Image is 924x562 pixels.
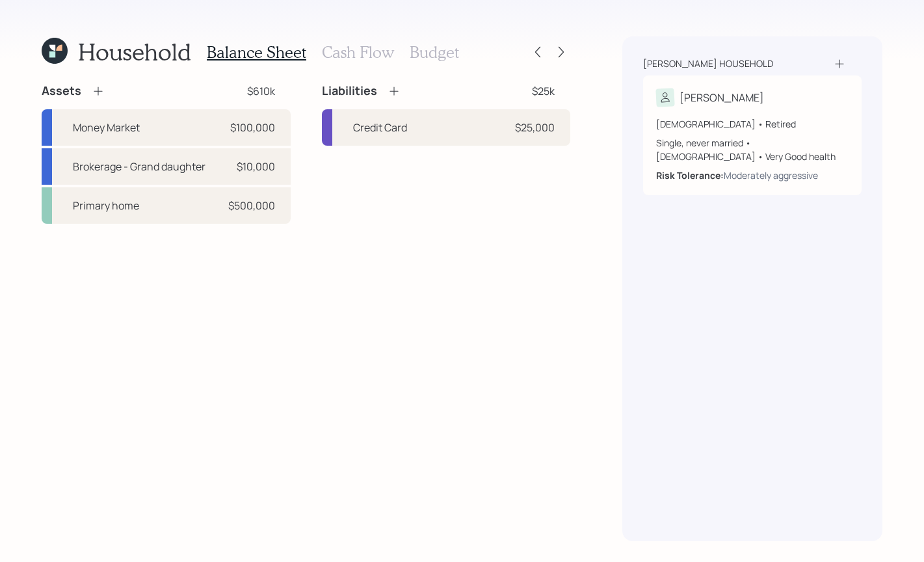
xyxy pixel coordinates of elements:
div: Credit Card [353,120,407,135]
b: Risk Tolerance: [656,169,724,181]
div: $25,000 [515,120,555,135]
h3: Balance Sheet [207,43,306,62]
div: [PERSON_NAME] household [643,57,773,70]
div: Primary home [73,198,139,213]
div: $610k [247,83,275,99]
div: Moderately aggressive [724,168,818,182]
div: $500,000 [228,198,275,213]
h1: Household [78,38,191,66]
h3: Budget [410,43,459,62]
div: Money Market [73,120,140,135]
h3: Cash Flow [322,43,394,62]
div: $25k [532,83,555,99]
div: [DEMOGRAPHIC_DATA] • Retired [656,117,849,131]
div: [PERSON_NAME] [680,90,764,105]
div: $10,000 [237,159,275,174]
div: $100,000 [230,120,275,135]
h4: Liabilities [322,84,377,98]
div: Brokerage - Grand daughter [73,159,205,174]
div: Single, never married • [DEMOGRAPHIC_DATA] • Very Good health [656,136,849,163]
h4: Assets [42,84,81,98]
